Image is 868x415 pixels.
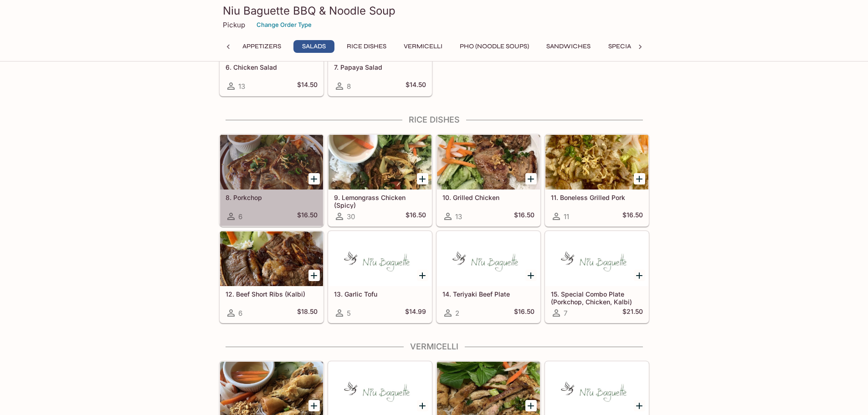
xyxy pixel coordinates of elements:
h5: $16.50 [514,307,534,318]
a: 9. Lemongrass Chicken (Spicy)30$16.50 [328,134,432,226]
h5: 11. Boneless Grilled Pork [551,194,643,201]
p: Pickup [223,20,245,29]
h5: $14.50 [406,81,426,92]
button: Add 14. Teriyaki Beef Plate [525,270,537,281]
h5: $14.50 [297,81,318,92]
button: Appetizers [237,40,286,53]
a: 13. Garlic Tofu5$14.99 [328,231,432,323]
div: 13. Garlic Tofu [329,231,431,286]
h5: $18.50 [297,307,318,318]
span: 13 [238,82,245,91]
span: 6 [238,212,242,221]
div: 15. Special Combo Plate (Porkchop, Chicken, Kalbi) [545,231,648,286]
h5: 13. Garlic Tofu [334,290,426,298]
h5: $16.50 [622,211,643,222]
span: 6 [238,309,242,318]
h5: 14. Teriyaki Beef Plate [442,290,534,298]
div: 14. Teriyaki Beef Plate [437,231,540,286]
button: Add 17. Grilled Pork [417,400,428,411]
h3: Niu Baguette BBQ & Noodle Soup [223,4,646,18]
span: 13 [455,212,462,221]
button: Add 18. Grilled Pork & Spring Roll [525,400,537,411]
div: 10. Grilled Chicken [437,135,540,190]
div: 11. Boneless Grilled Pork [545,135,648,190]
span: 30 [347,212,355,221]
button: Add 13. Garlic Tofu [417,270,428,281]
button: Change Order Type [252,18,316,32]
div: 9. Lemongrass Chicken (Spicy) [329,135,431,190]
h5: $16.50 [297,211,318,222]
button: Add 15. Special Combo Plate (Porkchop, Chicken, Kalbi) [634,270,645,281]
h5: 9. Lemongrass Chicken (Spicy) [334,194,426,209]
h5: 15. Special Combo Plate (Porkchop, Chicken, Kalbi) [551,290,643,305]
div: 12. Beef Short Ribs (Kalbi) [220,231,323,286]
a: 8. Porkchop6$16.50 [220,134,324,226]
button: Pho (Noodle Soups) [455,40,534,53]
button: Add 12. Beef Short Ribs (Kalbi) [308,270,320,281]
span: 11 [564,212,569,221]
h5: $14.99 [405,307,426,318]
span: 7 [564,309,567,318]
h5: 8. Porkchop [226,194,318,201]
a: 12. Beef Short Ribs (Kalbi)6$18.50 [220,231,324,323]
h5: 6. Chicken Salad [226,63,318,71]
button: Add 8. Porkchop [308,173,320,184]
h5: 12. Beef Short Ribs (Kalbi) [226,290,318,298]
a: 14. Teriyaki Beef Plate2$16.50 [437,231,540,323]
button: Specials [603,40,644,53]
span: 5 [347,309,351,318]
button: Vermicelli [399,40,447,53]
a: 11. Boneless Grilled Pork11$16.50 [545,134,649,226]
h5: $16.50 [406,211,426,222]
button: Sandwiches [541,40,596,53]
button: Salads [293,40,334,53]
a: 10. Grilled Chicken13$16.50 [437,134,540,226]
span: 2 [455,309,459,318]
button: Add 11. Boneless Grilled Pork [634,173,645,184]
h5: $21.50 [622,307,643,318]
h5: $16.50 [514,211,534,222]
button: Add 16. Crispy Spring Rolls [308,400,320,411]
h5: 7. Papaya Salad [334,63,426,71]
div: 8. Porkchop [220,135,323,190]
span: 8 [347,82,351,91]
a: 15. Special Combo Plate (Porkchop, Chicken, Kalbi)7$21.50 [545,231,649,323]
h5: 10. Grilled Chicken [442,194,534,201]
h4: Rice Dishes [219,115,649,125]
button: Rice Dishes [342,40,391,53]
button: Add 10. Grilled Chicken [525,173,537,184]
button: Add 9. Lemongrass Chicken (Spicy) [417,173,428,184]
h4: Vermicelli [219,342,649,352]
button: Add 19. Grilled Pork & Shrimp [634,400,645,411]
